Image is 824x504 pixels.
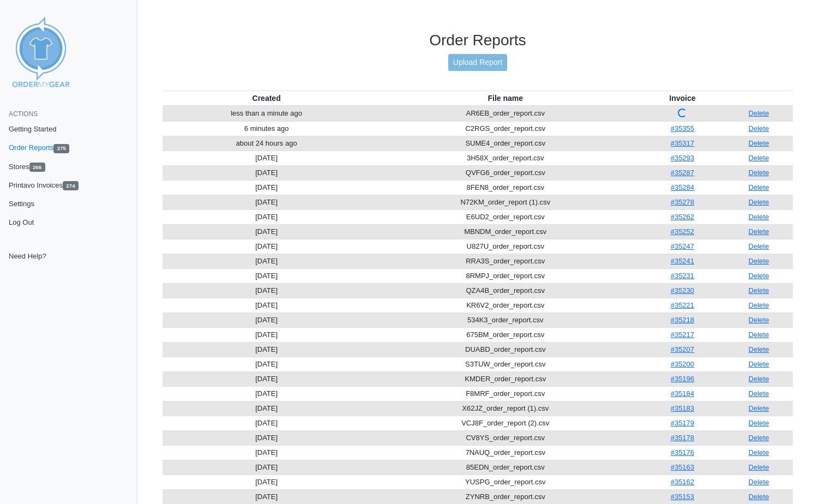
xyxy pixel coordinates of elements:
[671,463,694,471] a: #35163
[163,298,371,313] td: [DATE]
[370,401,640,416] td: X62JZ_order_report (1).csv
[370,342,640,357] td: DUABD_order_report.csv
[749,139,769,147] a: Delete
[749,316,769,324] a: Delete
[671,331,694,339] a: #35217
[671,404,694,412] a: #35183
[163,430,371,445] td: [DATE]
[370,445,640,460] td: 7NAUQ_order_report.csv
[671,213,694,221] a: #35262
[749,448,769,457] a: Delete
[671,124,694,133] a: #35355
[370,313,640,327] td: 534K3_order_report.csv
[749,109,769,117] a: Delete
[163,283,371,298] td: [DATE]
[749,257,769,265] a: Delete
[749,404,769,412] a: Delete
[370,224,640,239] td: MBNDM_order_report.csv
[749,375,769,383] a: Delete
[163,475,371,489] td: [DATE]
[749,213,769,221] a: Delete
[163,327,371,342] td: [DATE]
[370,151,640,165] td: 3H58X_order_report.csv
[671,301,694,309] a: #35221
[370,91,640,106] th: File name
[671,493,694,501] a: #35153
[163,224,371,239] td: [DATE]
[163,460,371,475] td: [DATE]
[671,169,694,177] a: #35287
[370,283,640,298] td: QZA4B_order_report.csv
[671,272,694,280] a: #35231
[671,257,694,265] a: #35241
[671,375,694,383] a: #35196
[749,272,769,280] a: Delete
[163,195,371,209] td: [DATE]
[163,31,793,50] h3: Order Reports
[163,371,371,386] td: [DATE]
[163,268,371,283] td: [DATE]
[749,169,769,177] a: Delete
[163,180,371,195] td: [DATE]
[370,416,640,430] td: VCJ8F_order_report (2).csv
[671,419,694,427] a: #35179
[163,313,371,327] td: [DATE]
[163,165,371,180] td: [DATE]
[163,254,371,268] td: [DATE]
[163,121,371,136] td: 6 minutes ago
[448,54,507,71] a: Upload Report
[163,106,371,122] td: less than a minute ago
[671,139,694,147] a: #35317
[370,371,640,386] td: KMDER_order_report.csv
[370,357,640,371] td: S3TUW_order_report.csv
[749,227,769,236] a: Delete
[671,227,694,236] a: #35252
[370,239,640,254] td: U827U_order_report.csv
[163,209,371,224] td: [DATE]
[749,360,769,368] a: Delete
[671,183,694,191] a: #35284
[370,430,640,445] td: CV8YS_order_report.csv
[370,180,640,195] td: 8FEN8_order_report.csv
[163,91,371,106] th: Created
[671,345,694,353] a: #35207
[749,434,769,442] a: Delete
[671,478,694,486] a: #35162
[671,389,694,398] a: #35184
[163,136,371,151] td: about 24 hours ago
[671,198,694,206] a: #35278
[370,460,640,475] td: 85EDN_order_report.csv
[370,489,640,504] td: ZYNRB_order_report.csv
[370,475,640,489] td: YUSPG_order_report.csv
[671,242,694,250] a: #35247
[370,209,640,224] td: E6UD2_order_report.csv
[640,91,725,106] th: Invoice
[749,389,769,398] a: Delete
[163,357,371,371] td: [DATE]
[370,165,640,180] td: QVFG6_order_report.csv
[671,286,694,295] a: #35230
[749,242,769,250] a: Delete
[749,345,769,353] a: Delete
[749,286,769,295] a: Delete
[671,448,694,457] a: #35176
[163,386,371,401] td: [DATE]
[29,163,45,172] span: 266
[749,463,769,471] a: Delete
[749,419,769,427] a: Delete
[370,268,640,283] td: 8RMPJ_order_report.csv
[370,254,640,268] td: RRA3S_order_report.csv
[370,298,640,313] td: KR6V2_order_report.csv
[163,489,371,504] td: [DATE]
[749,478,769,486] a: Delete
[163,401,371,416] td: [DATE]
[163,239,371,254] td: [DATE]
[749,183,769,191] a: Delete
[370,121,640,136] td: C2RGS_order_report.csv
[370,327,640,342] td: 675BM_order_report.csv
[370,195,640,209] td: N72KM_order_report (1).csv
[749,331,769,339] a: Delete
[370,106,640,122] td: AR6EB_order_report.csv
[749,493,769,501] a: Delete
[370,386,640,401] td: F8MRF_order_report.csv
